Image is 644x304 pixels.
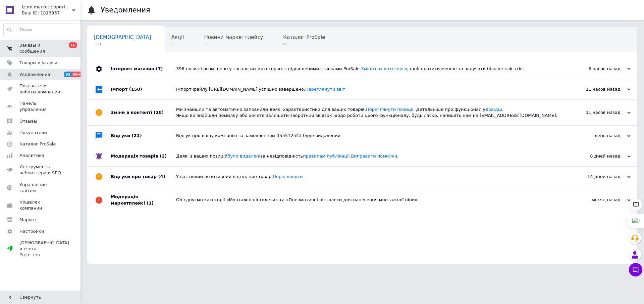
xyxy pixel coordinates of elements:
span: Уведомления [19,72,50,78]
a: Змініть їх категорію [361,66,407,71]
span: Товары и услуги [19,60,57,66]
div: 11 часов назад [563,110,631,116]
span: Аналитика [19,153,44,159]
span: (150) [129,87,142,92]
span: Инструменты вебмастера и SEO [19,164,62,176]
div: Відгук про вашу компанію за замовленням 355512543 буде видалений [176,133,563,139]
span: (4) [158,174,165,179]
div: Об’єднуємо категорії «Монтажні пістолети» та «Пневматичні пістолети для нанесення монтажної піни» [176,197,563,203]
span: 2 [171,42,184,47]
span: 120 [94,42,151,47]
span: Акції [171,34,184,40]
span: Показатели работы компании [19,83,62,95]
div: 8 дней назад [563,153,631,159]
span: (1) [147,201,154,206]
div: У вас новий позитивний відгук про товар. [176,174,563,180]
div: Інтернет магазин [111,59,176,79]
span: Каталог ProSale [283,34,325,40]
input: Поиск [4,24,79,36]
div: Деякі з ваших позицій за невідповідність . . [176,153,563,159]
span: [DEMOGRAPHIC_DATA] и счета [19,240,69,258]
span: Управление сайтом [19,182,62,194]
span: Каталог ProSale [19,141,56,147]
div: 11 часов назад [563,86,631,92]
div: 6 часов назад [563,66,631,72]
a: були видалені [227,154,260,159]
div: Імпорт [111,79,176,99]
div: Імпорт файлу [URL][DOMAIN_NAME] успішно завершено. [176,86,563,92]
span: 99+ [71,72,83,77]
span: 87 [283,42,325,47]
div: месяц назад [563,197,631,203]
div: Ми знайшли та автоматично заповнили деякі характеристики для ваших товарів. . Детальніше про функ... [176,106,563,119]
span: 16 [69,42,77,48]
div: Модерація маркетплейсі [111,187,176,213]
div: 14 дней назад [563,174,631,180]
span: [DEMOGRAPHIC_DATA] [94,34,151,40]
a: Переглянути позиції [366,107,413,112]
div: 396 позиції розміщено у загальних категоріях з підвищеними ставками ProSale. , щоб платити менше ... [176,66,563,72]
a: довідці [485,107,502,112]
div: Відгуки про товар [111,167,176,187]
button: Чат с покупателем [629,263,642,276]
span: Новини маркетплейсу [204,34,263,40]
span: Кошелек компании [19,199,62,211]
span: Заказы и сообщения [19,42,62,54]
div: Модерація товарів [111,146,176,166]
span: Покупатели [19,130,47,136]
span: (2) [160,154,167,159]
a: Переглянути [273,174,303,179]
span: 92 [64,72,71,77]
span: Izum market : оригінальні подарунки | Lumdom : декор та дизайн [22,4,72,10]
span: Маркет [19,217,37,223]
span: Настройки [19,228,44,234]
span: Панель управления [19,100,62,113]
div: день назад [563,133,631,139]
span: Отзывы [19,118,37,124]
a: правилам публікації [303,154,350,159]
span: (28) [154,110,164,115]
span: (21) [132,133,142,138]
a: Виправити помилки [351,154,397,159]
div: Зміни в контенті [111,100,176,125]
div: Ваш ID: 1813937 [22,10,80,16]
h1: Уведомления [101,6,150,14]
div: Відгуки [111,126,176,146]
a: Переглянути звіт [305,87,345,92]
span: 2 [204,42,263,47]
span: (7) [156,66,163,71]
div: Prom топ [19,252,69,258]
